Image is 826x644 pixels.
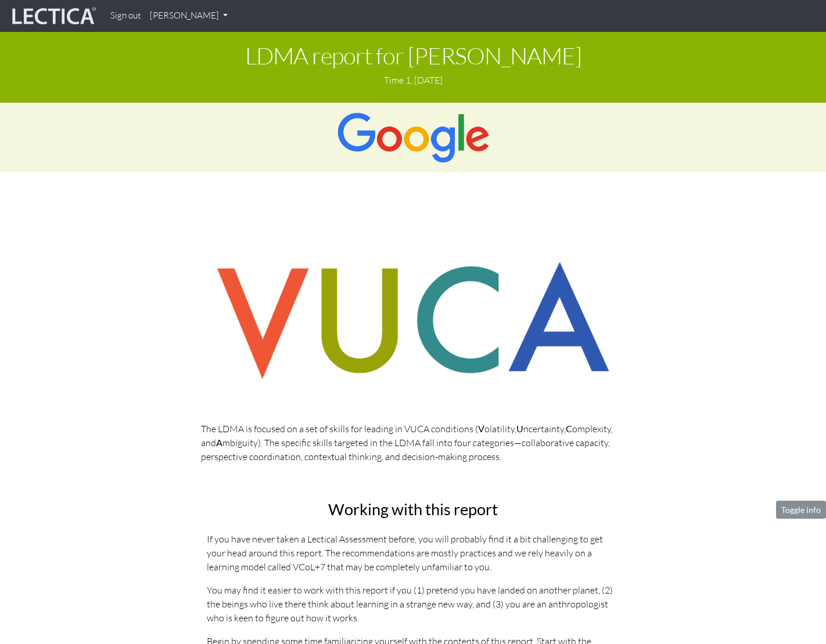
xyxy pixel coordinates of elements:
strong: U [516,423,523,434]
strong: C [566,423,572,434]
img: vuca skills [201,247,625,395]
img: lecticalive [9,5,96,27]
img: Google Logo [336,112,489,163]
a: Sign out [106,5,145,27]
strong: A [216,437,222,448]
strong: V [478,423,484,434]
p: If you have never taken a Lectical Assessment before, you will probably find it a bit challenging... [207,532,619,574]
a: [PERSON_NAME] [145,5,232,27]
button: Toggle info [776,501,826,519]
p: Time 1, [DATE] [9,73,817,87]
h2: Working with this report [207,501,619,518]
p: You may find it easier to work with this report if you (1) pretend you have landed on another pla... [207,583,619,625]
h1: LDMA report for [PERSON_NAME] [9,43,817,68]
p: The LDMA is focused on a set of skills for leading in VUCA conditions ( olatility, ncertainty, om... [201,422,625,464]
